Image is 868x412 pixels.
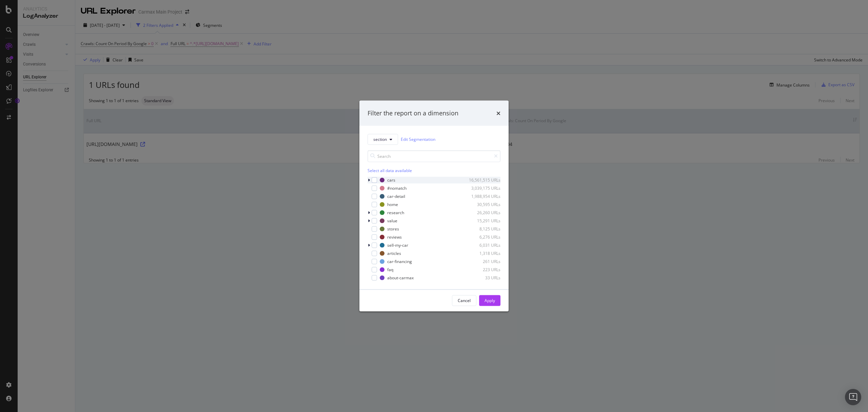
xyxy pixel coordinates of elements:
div: 33 URLs [467,275,500,281]
div: Open Intercom Messenger [845,389,861,405]
div: 1,988,954 URLs [467,193,500,199]
div: 16,561,515 URLs [467,177,500,183]
div: sell-my-car [387,242,408,248]
div: stores [387,226,399,232]
div: car-detail [387,193,405,199]
div: car-financing [387,259,412,264]
button: section [368,134,398,145]
input: Search [368,150,500,162]
div: 261 URLs [467,259,500,264]
div: 8,125 URLs [467,226,500,232]
div: Filter the report on a dimension [368,109,458,118]
div: value [387,218,397,224]
div: 15,291 URLs [467,218,500,224]
div: Select all data available [368,167,500,173]
div: 26,260 URLs [467,210,500,216]
span: section [373,136,387,142]
div: research [387,210,404,216]
div: times [496,109,500,118]
div: Apply [485,298,495,303]
div: reviews [387,234,402,240]
div: 6,276 URLs [467,234,500,240]
div: modal [359,101,509,312]
button: Apply [479,295,500,306]
div: faq [387,267,393,273]
div: 3,039,175 URLs [467,185,500,191]
div: 30,595 URLs [467,202,500,207]
div: articles [387,250,401,256]
div: 6,031 URLs [467,242,500,248]
div: #nomatch [387,185,407,191]
div: Cancel [458,298,471,303]
a: Edit Segmentation [401,136,435,143]
button: Cancel [452,295,476,306]
div: home [387,202,398,207]
div: 223 URLs [467,267,500,273]
div: cars [387,177,395,183]
div: about-carmax [387,275,414,281]
div: 1,318 URLs [467,250,500,256]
